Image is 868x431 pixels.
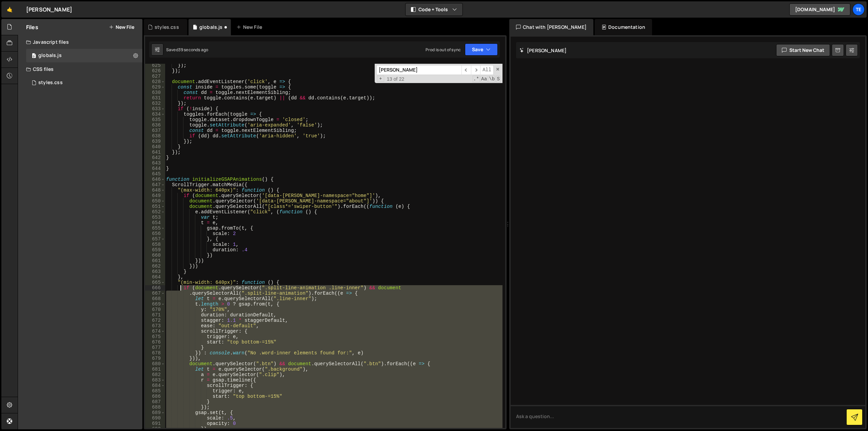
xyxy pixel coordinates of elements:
[145,323,165,329] div: 673
[26,76,142,90] div: 16160/43441.css
[145,285,165,291] div: 666
[145,410,165,415] div: 689
[145,79,165,84] div: 628
[145,269,165,274] div: 663
[145,350,165,356] div: 678
[145,106,165,112] div: 633
[26,23,38,31] h2: Files
[776,44,830,56] button: Start new chat
[145,95,165,101] div: 631
[145,198,165,204] div: 650
[145,318,165,323] div: 672
[199,24,223,31] div: globals.js
[789,3,850,16] a: [DOMAIN_NAME]
[145,253,165,258] div: 660
[145,356,165,361] div: 679
[145,215,165,220] div: 653
[376,65,461,75] input: Search for
[145,291,165,296] div: 667
[145,166,165,171] div: 644
[145,247,165,253] div: 659
[145,263,165,269] div: 662
[145,220,165,226] div: 654
[145,128,165,133] div: 637
[145,345,165,350] div: 677
[145,312,165,318] div: 671
[145,193,165,198] div: 649
[145,74,165,79] div: 627
[145,329,165,334] div: 674
[145,339,165,345] div: 676
[145,280,165,285] div: 665
[465,43,498,56] button: Save
[145,242,165,247] div: 658
[145,133,165,139] div: 638
[488,76,495,82] span: Whole Word Search
[519,47,567,54] h2: [PERSON_NAME]
[145,296,165,301] div: 668
[145,139,165,144] div: 639
[145,231,165,236] div: 656
[155,24,179,31] div: styles.css
[26,49,142,62] div: 16160/43434.js
[595,19,652,35] div: Documentation
[18,62,142,76] div: CSS files
[145,209,165,215] div: 652
[461,65,471,75] span: ​
[145,63,165,68] div: 625
[145,383,165,388] div: 684
[145,117,165,122] div: 635
[145,377,165,383] div: 683
[145,399,165,405] div: 687
[38,53,62,59] div: globals.js
[1,1,18,18] a: 🤙
[145,188,165,193] div: 648
[473,76,480,82] span: RegExp Search
[406,3,462,16] button: Code + Tools
[145,394,165,399] div: 686
[145,258,165,263] div: 661
[377,76,384,82] span: Toggle Replace mode
[145,274,165,280] div: 664
[145,101,165,106] div: 632
[145,307,165,312] div: 670
[32,54,36,59] span: 0
[145,334,165,339] div: 675
[145,204,165,209] div: 651
[480,65,494,75] span: Alt-Enter
[145,150,165,155] div: 641
[384,76,407,82] span: 13 of 22
[145,405,165,410] div: 688
[145,177,165,182] div: 646
[178,47,208,53] div: 39 seconds ago
[496,76,500,82] span: Search In Selection
[145,171,165,177] div: 645
[26,5,72,14] div: [PERSON_NAME]
[852,3,865,16] a: Te
[145,388,165,394] div: 685
[166,47,208,53] div: Saved
[145,415,165,421] div: 690
[145,226,165,231] div: 655
[145,367,165,372] div: 681
[145,372,165,377] div: 682
[236,24,265,31] div: New File
[145,361,165,367] div: 680
[38,80,63,86] div: styles.css
[509,19,593,35] div: Chat with [PERSON_NAME]
[471,65,480,75] span: ​
[145,84,165,90] div: 629
[145,301,165,307] div: 669
[145,144,165,150] div: 640
[426,47,461,53] div: Prod is out of sync
[18,35,142,49] div: Javascript files
[145,68,165,74] div: 626
[145,160,165,166] div: 643
[109,24,134,30] button: New File
[480,76,488,82] span: CaseSensitive Search
[145,421,165,426] div: 691
[145,90,165,95] div: 630
[145,122,165,128] div: 636
[145,236,165,242] div: 657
